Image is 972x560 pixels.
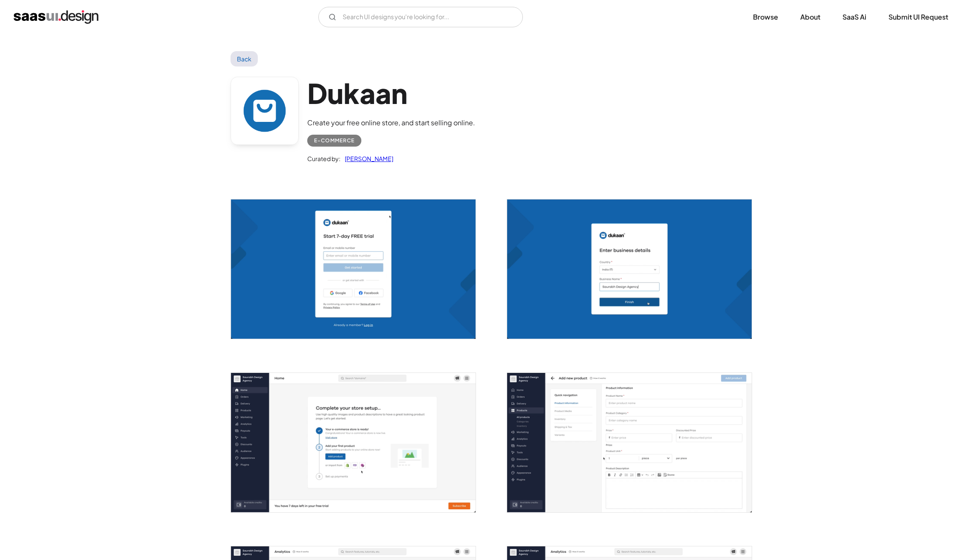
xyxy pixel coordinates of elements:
[832,8,877,26] a: SaaS Ai
[314,136,355,146] div: E-commerce
[743,8,788,26] a: Browse
[231,199,476,339] img: 63d4ff4748a32c01c62fd50a_Dukaan%20Signup.png
[307,118,475,128] div: Create your free online store, and start selling online.
[14,10,98,24] a: home
[507,199,752,339] img: 63d4ff4948a3f92120e97e91_Dukaan%20-%20Enter%20Business%20Details.png
[507,373,752,512] img: 63d4ff4dfcbb2134ecbdaf54_Dukaan%20-%20Add%20New%20Product.png
[318,7,523,27] input: Search UI designs you're looking for...
[878,8,958,26] a: Submit UI Request
[231,373,476,512] img: 63d4ff49fcbb21fc31bdaf4f_Dukaan%20-%20Store%20Setup.png
[231,51,258,66] a: Back
[507,199,752,339] a: open lightbox
[231,373,476,512] a: open lightbox
[340,153,393,164] a: [PERSON_NAME]
[231,199,476,339] a: open lightbox
[318,7,523,27] form: Email Form
[507,373,752,512] a: open lightbox
[307,153,340,164] div: Curated by:
[307,77,475,110] h1: Dukaan
[790,8,831,26] a: About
